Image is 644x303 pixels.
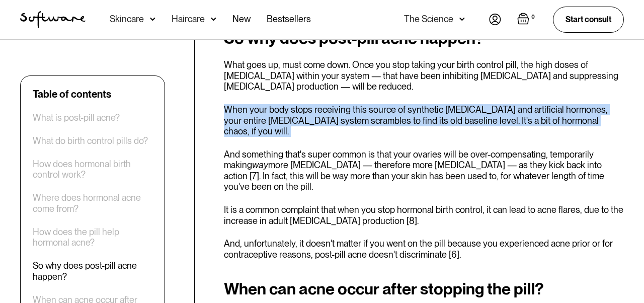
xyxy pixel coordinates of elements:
h2: So why does post-pill acne happen? [224,29,624,47]
div: 0 [529,13,537,22]
p: And something that's super common is that your ovaries will be over-compensating, temporarily mak... [224,149,624,192]
a: What is post-pill acne? [33,112,120,123]
div: The Science [404,14,453,24]
img: Software Logo [20,11,86,28]
em: way [252,160,268,170]
a: What do birth control pills do? [33,135,148,146]
a: Open empty cart [517,13,537,27]
p: It is a common complaint that when you stop hormonal birth control, it can lead to acne flares, d... [224,204,624,226]
p: And, unfortunately, it doesn't matter if you went on the pill because you experienced acne prior ... [224,238,624,260]
a: Where does hormonal acne come from? [33,193,152,214]
a: home [20,11,86,28]
a: So why does post-pill acne happen? [33,261,152,282]
a: How does hormonal birth control work? [33,159,152,180]
div: Table of contents [33,88,111,100]
img: arrow down [459,14,465,24]
div: Haircare [172,14,205,24]
p: What goes up, must come down. Once you stop taking your birth control pill, the high doses of [ME... [224,59,624,92]
img: arrow down [211,14,216,24]
a: How does the pill help hormonal acne? [33,226,152,248]
h2: When can acne occur after stopping the pill? [224,280,624,298]
a: Start consult [553,7,624,32]
div: Skincare [110,14,144,24]
p: When your body stops receiving this source of synthetic [MEDICAL_DATA] and artificial hormones, y... [224,104,624,137]
img: arrow down [150,14,155,24]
